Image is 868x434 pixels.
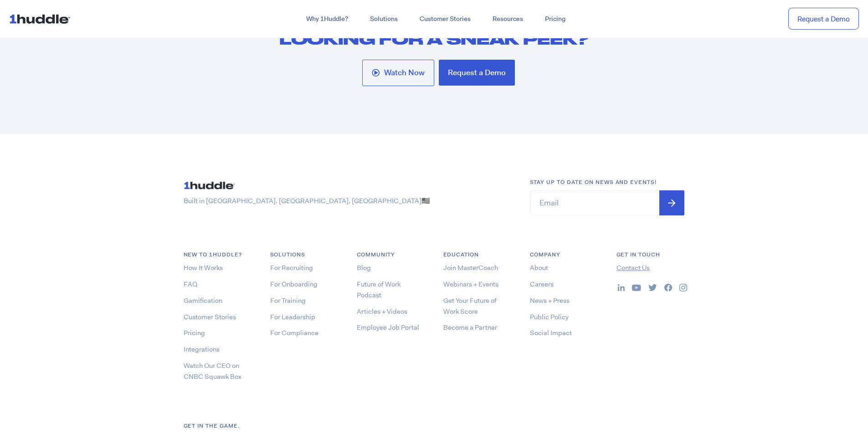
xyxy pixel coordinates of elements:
h6: Education [443,250,512,259]
a: Get Your Future of Work Score [443,296,497,316]
a: Blog [357,263,371,272]
a: Careers [530,280,554,289]
a: For Leadership [270,312,315,322]
span: Watch Now [384,69,425,77]
h6: COMPANY [530,250,598,259]
a: For Onboarding [270,280,318,289]
h6: NEW TO 1HUDDLE? [184,250,252,259]
h6: Solutions [270,250,339,259]
img: ... [648,284,657,291]
a: Join MasterCoach [443,263,498,272]
img: ... [9,10,74,27]
h6: Get in the game. [184,422,685,430]
h6: COMMUNITY [357,250,425,259]
a: Request a Demo [439,60,515,86]
img: ... [664,284,672,291]
a: For Recruiting [270,263,313,272]
a: Articles + Videos [357,307,407,316]
a: For Training [270,296,306,305]
h6: Stay up to date on news and events! [530,178,685,187]
a: Become a Partner [443,323,497,332]
a: Contact Us [616,263,650,272]
a: Watch Our CEO on CNBC Squawk Box [184,361,241,381]
a: Why 1Huddle? [295,11,359,27]
a: Resources [482,11,534,27]
a: Watch Now [362,60,434,86]
a: How It Works [184,263,223,272]
a: Customer Stories [184,312,236,322]
a: Public Policy [530,312,569,322]
a: For Compliance [270,328,318,337]
img: ... [632,285,641,291]
a: Solutions [359,11,409,27]
span: Request a Demo [448,69,506,77]
a: Gamification [184,296,222,305]
a: Integrations [184,345,220,354]
a: Employee Job Portal [357,323,419,332]
input: Submit [659,190,684,215]
input: Email [530,190,685,215]
img: ... [618,284,625,291]
a: About [530,263,548,272]
a: Customer Stories [409,11,482,27]
a: Pricing [184,328,205,337]
img: ... [184,178,238,193]
a: Pricing [534,11,576,27]
a: Social Impact [530,328,572,337]
span: 🇺🇸 [421,196,430,205]
a: News + Press [530,296,570,305]
a: Request a Demo [788,8,859,30]
h6: Get in Touch [616,250,685,259]
img: ... [679,284,687,291]
a: Webinars + Events [443,280,498,289]
a: Future of Work Podcast [357,280,401,300]
a: FAQ [184,280,197,289]
p: Built in [GEOGRAPHIC_DATA]. [GEOGRAPHIC_DATA], [GEOGRAPHIC_DATA] [184,196,512,206]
